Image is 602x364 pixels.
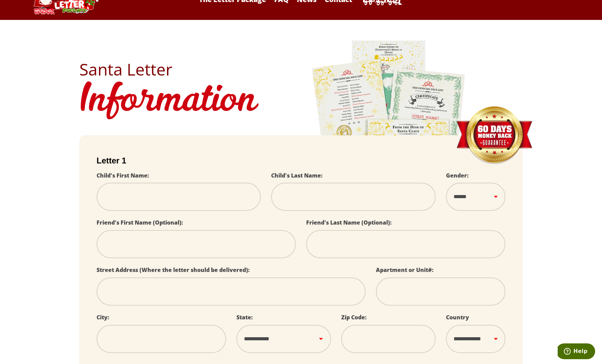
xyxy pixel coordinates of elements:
h2: Letter 1 [97,156,505,166]
iframe: Opens a widget where you can find more information [558,343,595,361]
h2: Santa Letter [79,61,523,78]
img: letters.png [311,39,466,231]
label: Apartment or Unit#: [376,266,434,274]
label: Child's Last Name: [271,172,323,179]
label: Friend's First Name (Optional): [97,219,183,226]
label: Child's First Name: [97,172,149,179]
img: Money Back Guarantee [456,106,533,165]
label: Country [446,314,469,321]
h1: Information [79,78,523,125]
label: Zip Code: [341,314,367,321]
label: Gender: [446,172,469,179]
label: Friend's Last Name (Optional): [306,219,392,226]
label: State: [236,314,253,321]
label: Street Address (Where the letter should be delivered): [97,266,250,274]
label: City: [97,314,109,321]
